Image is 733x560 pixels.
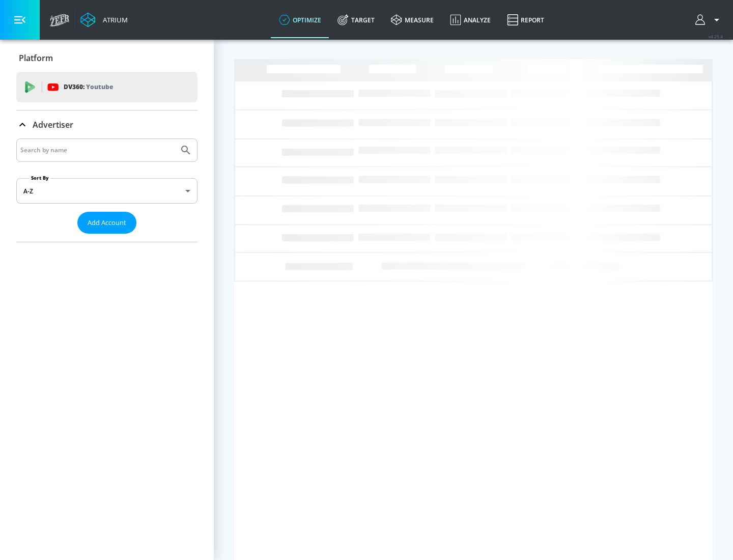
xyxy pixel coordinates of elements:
div: A-Z [16,178,198,204]
p: Youtube [86,81,113,92]
a: measure [383,2,442,38]
button: Add Account [77,212,136,234]
a: Analyze [442,2,499,38]
a: optimize [271,2,329,38]
a: Atrium [80,12,128,27]
a: Report [499,2,552,38]
p: Advertiser [33,119,73,130]
a: Target [329,2,383,38]
div: Platform [16,44,198,72]
nav: list of Advertiser [16,234,198,242]
div: Advertiser [16,110,198,139]
p: Platform [19,52,53,64]
input: Search by name [20,144,175,157]
span: Add Account [88,217,126,229]
label: Sort By [29,175,51,181]
div: Advertiser [16,138,198,242]
div: Atrium [99,15,128,24]
div: DV360: Youtube [16,72,198,102]
span: v 4.25.4 [709,34,723,39]
p: DV360: [64,81,113,93]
